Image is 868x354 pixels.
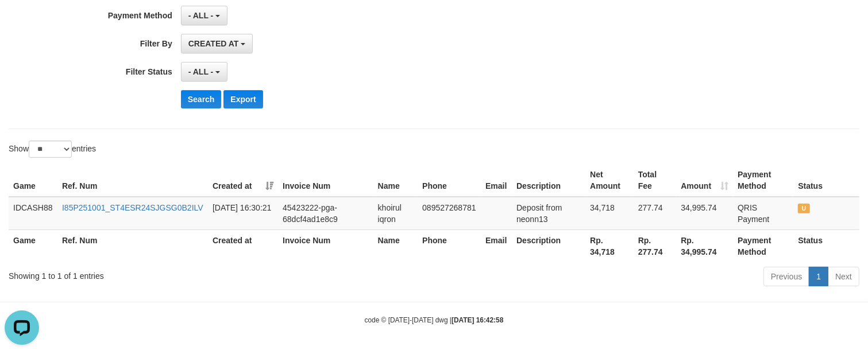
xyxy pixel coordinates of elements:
td: khoirul iqron [373,197,418,230]
th: Total Fee [634,164,677,197]
th: Created at [208,229,278,262]
th: Net Amount [585,164,634,197]
td: 277.74 [634,197,677,230]
td: [DATE] 16:30:21 [208,197,278,230]
td: 34,995.74 [676,197,733,230]
button: Open LiveChat chat widget [5,5,39,39]
button: Export [223,90,263,108]
button: - ALL - [181,62,227,81]
th: Rp. 277.74 [634,229,677,262]
th: Description [512,164,585,197]
th: Invoice Num [278,164,373,197]
th: Amount: activate to sort column ascending [676,164,733,197]
td: 089527268781 [418,197,481,230]
td: IDCASH88 [9,197,57,230]
strong: [DATE] 16:42:58 [452,316,503,324]
th: Ref. Num [57,164,208,197]
th: Name [373,229,418,262]
a: I85P251001_ST4ESR24SJGSG0B2ILV [62,203,203,212]
th: Phone [418,229,481,262]
a: Next [828,267,859,286]
th: Email [481,229,512,262]
button: CREATED AT [181,34,253,53]
th: Ref. Num [57,229,208,262]
td: 34,718 [585,197,634,230]
label: Show entries [9,141,96,158]
th: Game [9,229,57,262]
span: - ALL - [188,11,214,20]
th: Created at: activate to sort column ascending [208,164,278,197]
span: UNPAID [798,204,809,213]
th: Status [793,164,859,197]
span: CREATED AT [188,39,239,48]
span: - ALL - [188,67,214,76]
button: Search [181,90,222,108]
th: Rp. 34,718 [585,229,634,262]
th: Phone [418,164,481,197]
th: Status [793,229,859,262]
button: - ALL - [181,6,227,25]
th: Invoice Num [278,229,373,262]
td: QRIS Payment [733,197,793,230]
a: 1 [809,267,828,286]
th: Payment Method [733,229,793,262]
div: Showing 1 to 1 of 1 entries [9,266,353,282]
td: Deposit from neonn13 [512,197,585,230]
td: 45423222-pga-68dcf4ad1e8c9 [278,197,373,230]
a: Previous [763,267,809,286]
select: Showentries [29,141,72,158]
th: Description [512,229,585,262]
small: code © [DATE]-[DATE] dwg | [365,316,504,324]
th: Payment Method [733,164,793,197]
th: Game [9,164,57,197]
th: Name [373,164,418,197]
th: Rp. 34,995.74 [676,229,733,262]
th: Email [481,164,512,197]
